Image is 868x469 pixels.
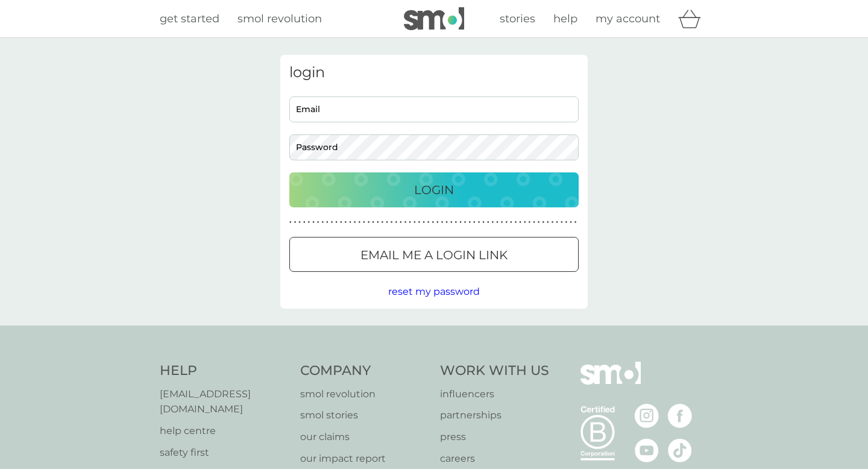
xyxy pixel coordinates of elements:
[440,408,549,423] a: partnerships
[501,219,503,225] p: ●
[400,219,402,225] p: ●
[580,362,641,403] img: smol
[468,219,471,225] p: ●
[289,64,579,81] h3: login
[445,219,448,225] p: ●
[538,219,540,225] p: ●
[300,386,429,402] a: smol revolution
[298,219,301,225] p: ●
[464,219,467,225] p: ●
[436,219,439,225] p: ●
[289,172,579,207] button: Login
[294,219,297,225] p: ●
[326,219,329,225] p: ●
[160,423,288,439] p: help centre
[459,219,462,225] p: ●
[289,237,579,272] button: Email me a login link
[237,10,322,28] a: smol revolution
[440,386,549,402] a: influencers
[160,445,288,461] a: safety first
[542,219,544,225] p: ●
[482,219,485,225] p: ●
[360,245,508,265] p: Email me a login link
[524,219,526,225] p: ●
[678,7,708,31] div: basket
[515,219,517,225] p: ●
[635,438,659,462] img: visit the smol Youtube page
[418,219,421,225] p: ●
[553,10,577,28] a: help
[354,219,356,225] p: ●
[391,219,393,225] p: ●
[358,219,360,225] p: ●
[570,219,572,225] p: ●
[500,12,535,25] span: stories
[668,404,692,428] img: visit the smol Facebook page
[300,429,429,445] a: our claims
[386,219,388,225] p: ●
[473,219,476,225] p: ●
[388,284,480,300] button: reset my password
[382,219,384,225] p: ●
[160,386,288,417] a: [EMAIL_ADDRESS][DOMAIN_NAME]
[553,12,577,25] span: help
[300,408,429,423] a: smol stories
[552,219,554,225] p: ●
[404,219,407,225] p: ●
[574,219,577,225] p: ●
[427,219,430,225] p: ●
[561,219,563,225] p: ●
[487,219,489,225] p: ●
[300,451,429,467] a: our impact report
[432,219,434,225] p: ●
[237,12,322,25] span: smol revolution
[317,219,319,225] p: ●
[496,219,498,225] p: ●
[335,219,338,225] p: ●
[500,10,535,28] a: stories
[363,219,365,225] p: ●
[300,362,429,380] h4: Company
[441,219,444,225] p: ●
[414,180,454,200] p: Login
[377,219,379,225] p: ●
[409,219,411,225] p: ●
[565,219,568,225] p: ●
[556,219,558,225] p: ●
[308,219,310,225] p: ●
[533,219,535,225] p: ●
[388,286,480,297] span: reset my password
[303,219,306,225] p: ●
[423,219,425,225] p: ●
[505,219,508,225] p: ●
[492,219,494,225] p: ●
[635,404,659,428] img: visit the smol Instagram page
[321,219,324,225] p: ●
[478,219,480,225] p: ●
[596,12,660,25] span: my account
[160,362,288,380] h4: Help
[596,10,660,28] a: my account
[455,219,458,225] p: ●
[668,438,692,462] img: visit the smol Tiktok page
[160,10,219,28] a: get started
[519,219,521,225] p: ●
[349,219,351,225] p: ●
[440,451,549,467] a: careers
[440,429,549,445] a: press
[340,219,342,225] p: ●
[529,219,531,225] p: ●
[404,7,464,30] img: smol
[368,219,370,225] p: ●
[312,219,315,225] p: ●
